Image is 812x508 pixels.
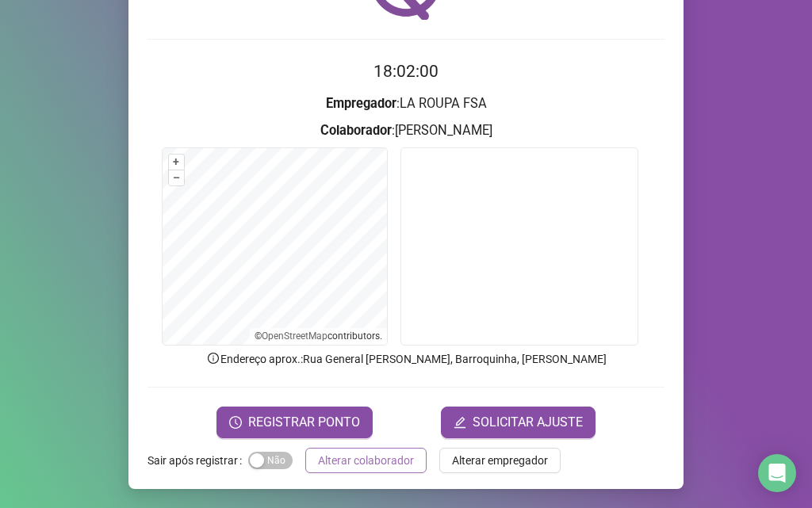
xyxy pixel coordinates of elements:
strong: Colaborador [320,123,392,138]
button: Alterar colaborador [305,448,427,473]
span: edit [454,416,466,429]
span: Alterar empregador [452,452,548,469]
button: + [169,155,184,170]
h3: : LA ROUPA FSA [147,94,665,114]
span: SOLICITAR AJUSTE [473,413,583,432]
li: © contributors. [255,330,382,342]
h3: : [PERSON_NAME] [147,120,665,141]
span: REGISTRAR PONTO [248,413,360,432]
button: – [169,170,184,185]
span: clock-circle [229,416,242,429]
label: Sair após registrar [147,448,248,473]
div: Open Intercom Messenger [758,454,796,492]
p: Endereço aprox. : Rua General [PERSON_NAME], Barroquinha, [PERSON_NAME] [147,350,665,368]
span: Alterar colaborador [318,452,414,469]
span: info-circle [206,351,220,365]
time: 18:02:00 [373,62,439,81]
button: editSOLICITAR AJUSTE [441,407,596,438]
button: Alterar empregador [439,448,561,473]
button: REGISTRAR PONTO [216,407,373,438]
strong: Empregador [326,96,396,111]
a: OpenStreetMap [262,330,327,342]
